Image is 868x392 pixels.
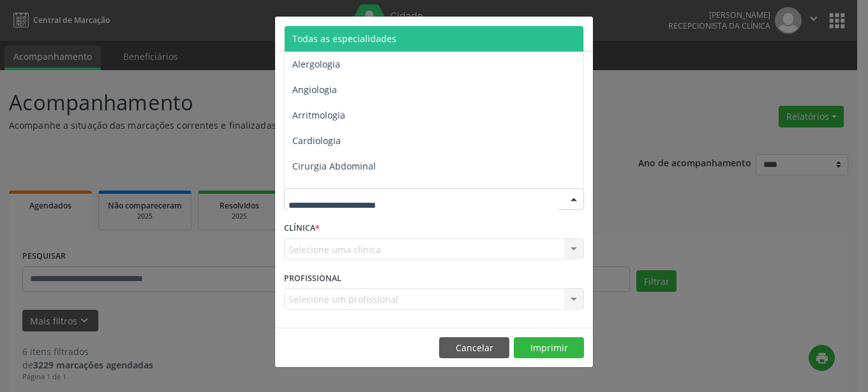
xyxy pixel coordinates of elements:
[514,337,584,359] button: Imprimir
[284,219,320,238] label: CLÍNICA
[292,58,340,70] span: Alergologia
[292,160,376,172] span: Cirurgia Abdominal
[292,109,345,121] span: Arritmologia
[292,185,371,198] span: Cirurgia Bariatrica
[284,268,341,288] label: PROFISSIONAL
[292,83,337,96] span: Angiologia
[284,25,430,42] h5: Relatório de agendamentos
[292,134,341,147] span: Cardiologia
[439,337,509,359] button: Cancelar
[292,33,396,45] span: Todas as especialidades
[567,17,593,48] button: Close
